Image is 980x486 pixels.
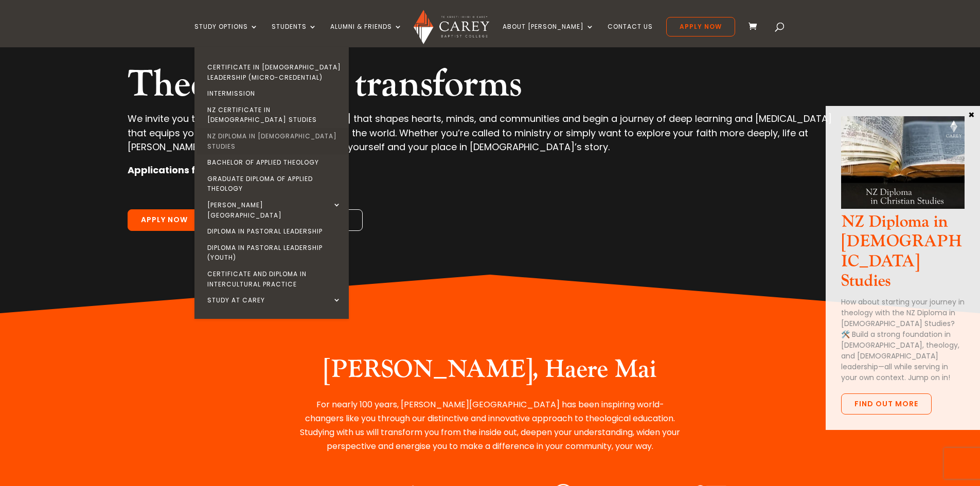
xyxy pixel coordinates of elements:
[966,110,976,119] button: Close
[197,59,351,85] a: Certificate in [DEMOGRAPHIC_DATA] Leadership (Micro-credential)
[128,112,852,163] p: We invite you to discover [DEMOGRAPHIC_DATA] that shapes hearts, minds, and communities and begin...
[608,23,653,47] a: Contact Us
[128,62,852,112] h2: Theology that transforms
[197,85,351,102] a: Intermission
[197,154,351,171] a: Bachelor of Applied Theology
[297,355,683,390] h2: [PERSON_NAME], Haere Mai
[841,212,965,297] h3: NZ Diploma in [DEMOGRAPHIC_DATA] Studies
[197,197,351,223] a: [PERSON_NAME][GEOGRAPHIC_DATA]
[197,240,351,266] a: Diploma in Pastoral Leadership (Youth)
[297,398,683,454] p: For nearly 100 years, [PERSON_NAME][GEOGRAPHIC_DATA] has been inspiring world-changers like you t...
[841,393,932,415] a: FInd out more
[197,223,351,240] a: Diploma in Pastoral Leadership
[197,292,351,309] a: Study at Carey
[841,116,965,209] img: NZ Dip
[128,209,201,231] a: Apply Now
[330,23,402,47] a: Alumni & Friends
[666,17,735,37] a: Apply Now
[197,128,351,154] a: NZ Diploma in [DEMOGRAPHIC_DATA] Studies
[197,102,351,128] a: NZ Certificate in [DEMOGRAPHIC_DATA] Studies
[197,171,351,197] a: Graduate Diploma of Applied Theology
[194,23,258,47] a: Study Options
[503,23,594,47] a: About [PERSON_NAME]
[128,164,304,176] strong: Applications for 2026 are now open!
[841,200,965,212] a: NZ Dip
[272,23,317,47] a: Students
[197,266,351,292] a: Certificate and Diploma in Intercultural Practice
[841,297,965,383] p: How about starting your journey in theology with the NZ Diploma in [DEMOGRAPHIC_DATA] Studies? 🛠️...
[414,10,489,44] img: Carey Baptist College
